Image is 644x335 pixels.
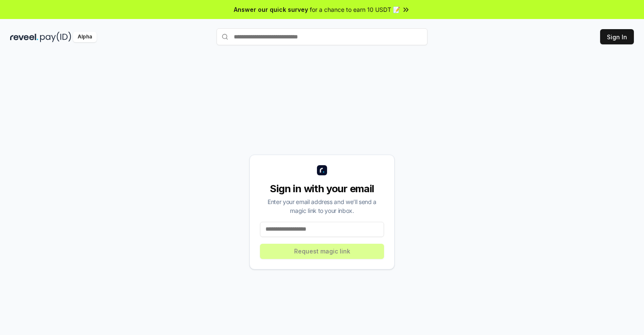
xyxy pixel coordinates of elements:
[234,5,308,14] span: Answer our quick survey
[317,165,327,175] img: logo_small
[310,5,400,14] span: for a chance to earn 10 USDT 📝
[260,197,384,215] div: Enter your email address and we’ll send a magic link to your inbox.
[10,32,38,42] img: reveel_dark
[260,182,384,196] div: Sign in with your email
[40,32,71,42] img: pay_id
[600,29,634,44] button: Sign In
[73,32,97,42] div: Alpha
